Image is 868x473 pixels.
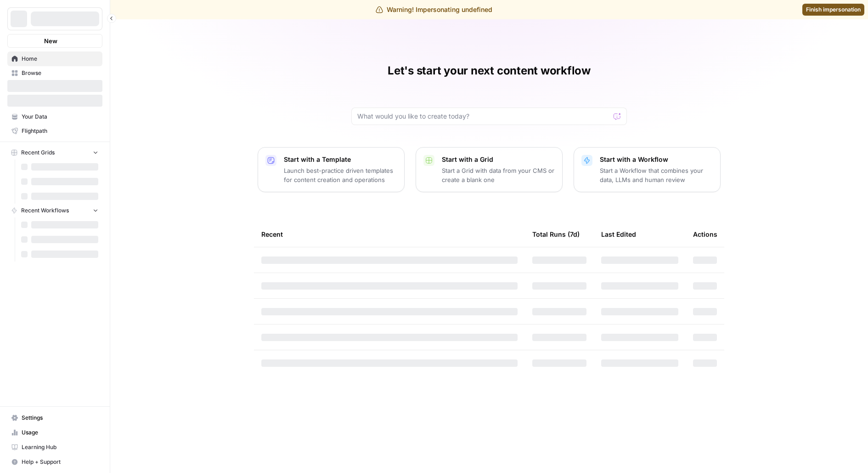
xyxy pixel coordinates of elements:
div: Warning! Impersonating undefined [376,5,492,14]
div: Recent [261,222,518,247]
a: Settings [7,410,102,425]
button: Recent Workflows [7,204,102,217]
span: Your Data [22,113,98,121]
h1: Let's start your next content workflow [388,63,591,78]
span: Finish impersonation [806,6,861,14]
p: Start with a Grid [442,155,555,164]
p: Start a Workflow that combines your data, LLMs and human review [600,166,713,184]
a: Finish impersonation [802,4,864,16]
span: Flightpath [22,127,98,135]
button: New [7,34,102,48]
span: Recent Workflows [21,206,69,215]
span: Usage [22,428,98,437]
div: Total Runs (7d) [532,222,580,247]
span: Home [22,55,98,63]
a: Flightpath [7,124,102,138]
div: Actions [693,222,717,247]
button: Start with a TemplateLaunch best-practice driven templates for content creation and operations [258,147,405,192]
a: Learning Hub [7,440,102,455]
p: Start with a Workflow [600,155,713,164]
span: Browse [22,69,98,77]
div: Last Edited [601,222,636,247]
span: New [44,36,57,46]
p: Start with a Template [284,155,397,164]
input: What would you like to create today? [357,112,610,121]
button: Recent Grids [7,146,102,160]
span: Help + Support [22,458,98,466]
a: Your Data [7,109,102,124]
a: Usage [7,425,102,440]
a: Home [7,51,102,66]
button: Start with a WorkflowStart a Workflow that combines your data, LLMs and human review [574,147,721,192]
button: Help + Support [7,455,102,469]
span: Settings [22,414,98,422]
span: Recent Grids [21,148,55,157]
button: Start with a GridStart a Grid with data from your CMS or create a blank one [416,147,563,192]
span: Learning Hub [22,443,98,451]
p: Start a Grid with data from your CMS or create a blank one [442,166,555,184]
a: Browse [7,66,102,80]
p: Launch best-practice driven templates for content creation and operations [284,166,397,184]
